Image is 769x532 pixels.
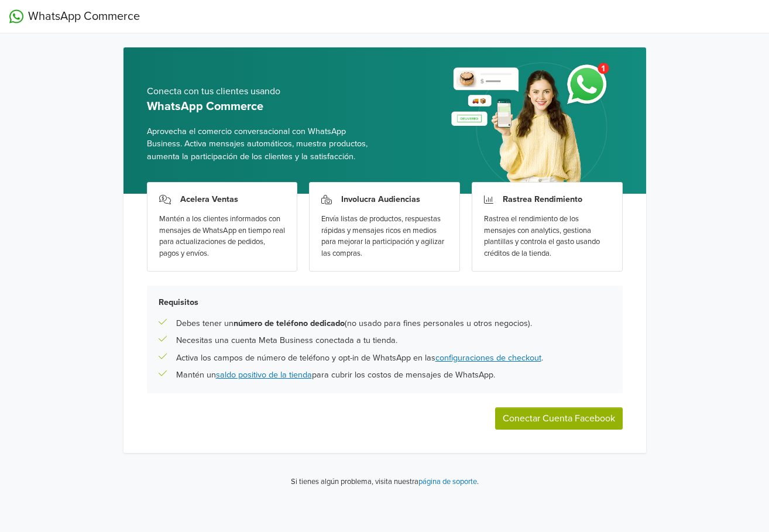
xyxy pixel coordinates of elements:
[484,214,610,259] div: Rastrea el rendimiento de los mensajes con analytics, gestiona plantillas y controla el gasto usa...
[159,297,611,307] h5: Requisitos
[495,407,623,430] button: Conectar Cuenta Facebook
[147,99,376,114] h5: WhatsApp Commerce
[216,370,312,380] a: saldo positivo de la tienda
[234,318,345,328] b: número de teléfono dedicado
[321,214,448,259] div: Envía listas de productos, respuestas rápidas y mensajes ricos en medios para mejorar la particip...
[441,56,622,194] img: whatsapp_setup_banner
[176,369,495,382] p: Mantén un para cubrir los costos de mensajes de WhatsApp.
[176,352,543,365] p: Activa los campos de número de teléfono y opt-in de WhatsApp en las .
[291,476,479,488] p: Si tienes algún problema, visita nuestra .
[176,334,397,347] p: Necesitas una cuenta Meta Business conectada a tu tienda.
[147,125,376,163] span: Aprovecha el comercio conversacional con WhatsApp Business. Activa mensajes automáticos, muestra ...
[28,8,140,25] span: WhatsApp Commerce
[159,214,286,259] div: Mantén a los clientes informados con mensajes de WhatsApp en tiempo real para actualizaciones de ...
[418,477,477,486] a: página de soporte
[147,86,376,97] h5: Conecta con tus clientes usando
[180,194,238,204] h3: Acelera Ventas
[435,353,541,363] a: configuraciones de checkout
[341,194,420,204] h3: Involucra Audiencias
[176,317,532,330] p: Debes tener un (no usado para fines personales u otros negocios).
[503,194,582,204] h3: Rastrea Rendimiento
[9,9,23,23] img: WhatsApp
